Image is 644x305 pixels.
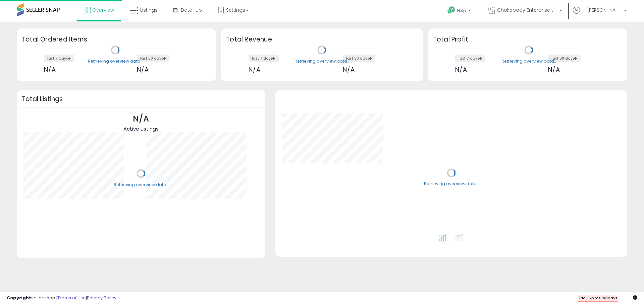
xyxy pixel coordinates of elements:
div: Retrieving overview data.. [114,182,168,188]
strong: Copyright [7,295,31,301]
div: Retrieving overview data.. [501,58,556,64]
a: Hi [PERSON_NAME] [573,7,627,22]
span: Hi [PERSON_NAME] [582,7,622,13]
div: seller snap | | [7,295,116,301]
span: Trial Expires in days [579,295,618,301]
a: Help [442,1,478,22]
a: Privacy Policy [87,295,116,301]
div: Retrieving overview data.. [294,58,349,64]
div: Retrieving overview data.. [424,181,479,187]
span: Help [457,8,466,13]
span: DataHub [181,7,202,13]
span: Chokebody Enterprise LLC [497,7,557,13]
div: Retrieving overview data.. [88,58,143,64]
b: 3 [605,295,608,301]
a: Terms of Use [57,295,86,301]
span: Overview [92,7,114,13]
i: Get Help [447,6,455,14]
span: Listings [140,7,158,13]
